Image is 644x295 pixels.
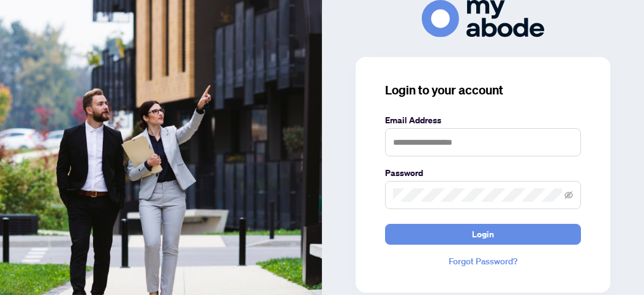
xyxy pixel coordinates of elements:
label: Email Address [385,113,581,127]
span: eye-invisible [564,191,573,199]
h3: Login to your account [385,82,581,99]
span: Login [472,224,494,244]
label: Password [385,166,581,180]
button: Login [385,224,581,245]
a: Forgot Password? [385,255,581,268]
